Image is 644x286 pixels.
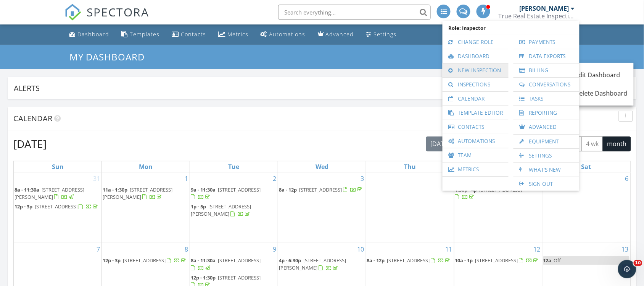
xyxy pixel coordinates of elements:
[191,274,216,281] span: 12p - 1:30p
[191,203,206,210] span: 1p - 5p
[279,186,364,193] a: 8a - 12p [STREET_ADDRESS]
[634,260,642,266] span: 10
[359,172,366,185] a: Go to September 3, 2025
[455,185,541,202] a: 1:30p - 4p [STREET_ADDRESS]
[66,28,112,42] a: Dashboard
[14,83,619,93] div: Alerts
[69,50,151,63] a: My Dashboard
[446,63,505,77] a: New Inspection
[103,186,172,200] span: [STREET_ADDRESS][PERSON_NAME]
[278,5,431,20] input: Search everything...
[517,35,576,49] a: Payments
[271,172,278,185] a: Go to September 2, 2025
[326,31,354,38] div: Advanced
[169,28,209,42] a: Contacts
[315,28,357,42] a: Advanced
[14,186,84,200] a: 8a - 11:30a [STREET_ADDRESS][PERSON_NAME]
[543,257,552,264] span: 12a
[455,186,477,193] span: 1:30p - 4p
[227,31,248,38] div: Metrics
[130,31,159,38] div: Templates
[191,257,216,264] span: 8a - 11:30a
[50,161,65,172] a: Sunday
[475,257,518,264] span: [STREET_ADDRESS]
[279,185,365,195] a: 8a - 12p [STREET_ADDRESS]
[517,177,576,191] a: Sign Out
[498,12,575,20] div: True Real Estate Inspections
[426,136,454,151] button: [DATE]
[103,256,189,265] a: 12p - 3p [STREET_ADDRESS]
[269,31,306,38] div: Automations
[64,10,149,26] a: SPECTORA
[356,243,366,255] a: Go to September 10, 2025
[446,106,505,120] a: Template Editor
[367,256,453,265] a: 8a - 12p [STREET_ADDRESS]
[183,172,190,185] a: Go to September 1, 2025
[103,257,121,264] span: 12p - 3p
[624,172,630,185] a: Go to September 6, 2025
[103,185,189,202] a: 11a - 1:30p [STREET_ADDRESS][PERSON_NAME]
[446,21,576,35] span: Role: Inspector
[446,134,505,148] a: Automations
[191,186,216,193] span: 9a - 11:30a
[446,49,505,63] a: Dashboard
[13,136,47,151] h2: [DATE]
[517,92,576,106] a: Tasks
[103,257,187,264] a: 12p - 3p [STREET_ADDRESS]
[14,203,99,210] a: 12p - 3p [STREET_ADDRESS]
[123,257,166,264] span: [STREET_ADDRESS]
[299,186,342,193] span: [STREET_ADDRESS]
[95,243,101,255] a: Go to September 7, 2025
[517,78,576,91] a: Conversations
[570,89,628,98] div: Delete Dashboard
[137,161,154,172] a: Monday
[580,161,593,172] a: Saturday
[455,186,522,200] a: 1:30p - 4p [STREET_ADDRESS]
[367,257,452,264] a: 8a - 12p [STREET_ADDRESS]
[363,28,400,42] a: Settings
[215,28,251,42] a: Metrics
[13,113,52,123] span: Calendar
[366,172,454,243] td: Go to September 4, 2025
[454,172,542,243] td: Go to September 5, 2025
[455,256,541,265] a: 10a - 1p [STREET_ADDRESS]
[279,257,346,271] a: 4p - 6:30p [STREET_ADDRESS][PERSON_NAME]
[570,70,628,80] div: Edit Dashboard
[314,161,330,172] a: Wednesday
[218,274,261,281] span: [STREET_ADDRESS]
[582,136,603,151] button: 4 wk
[554,257,561,264] span: Off
[446,148,505,162] a: Team
[14,202,101,211] a: 12p - 3p [STREET_ADDRESS]
[455,257,540,264] a: 10a - 1p [STREET_ADDRESS]
[278,172,366,243] td: Go to September 3, 2025
[446,78,505,91] a: Inspections
[374,31,397,38] div: Settings
[103,186,127,193] span: 11a - 1:30p
[532,243,542,255] a: Go to September 12, 2025
[64,4,81,21] img: The Best Home Inspection Software - Spectora
[227,161,241,172] a: Tuesday
[14,203,32,210] span: 12p - 3p
[191,203,251,217] a: 1p - 5p [STREET_ADDRESS][PERSON_NAME]
[519,5,569,12] div: [PERSON_NAME]
[35,203,77,210] span: [STREET_ADDRESS]
[218,257,261,264] span: [STREET_ADDRESS]
[14,185,101,202] a: 8a - 11:30a [STREET_ADDRESS][PERSON_NAME]
[191,202,277,219] a: 1p - 5p [STREET_ADDRESS][PERSON_NAME]
[14,186,39,193] span: 8a - 11:30a
[444,243,454,255] a: Go to September 11, 2025
[618,260,636,278] iframe: Intercom live chat
[517,163,576,177] a: What's New
[620,243,630,255] a: Go to September 13, 2025
[517,120,576,134] a: Advanced
[191,256,277,273] a: 8a - 11:30a [STREET_ADDRESS]
[191,186,261,200] a: 9a - 11:30a [STREET_ADDRESS]
[402,161,417,172] a: Thursday
[455,257,473,264] span: 10a - 1p
[102,172,190,243] td: Go to September 1, 2025
[271,243,278,255] a: Go to September 9, 2025
[446,92,505,106] a: Calendar
[218,186,261,193] span: [STREET_ADDRESS]
[279,256,365,273] a: 4p - 6:30p [STREET_ADDRESS][PERSON_NAME]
